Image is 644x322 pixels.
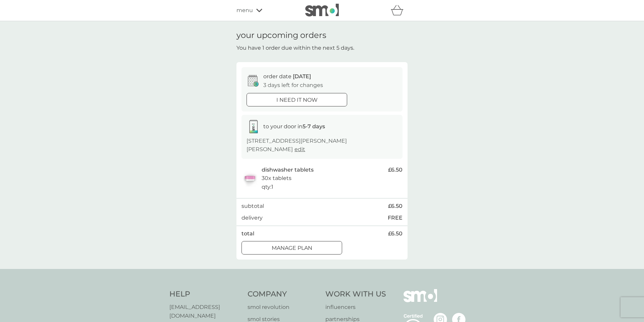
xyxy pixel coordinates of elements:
span: £6.50 [388,229,402,238]
img: smol [404,289,437,312]
p: dishwasher tablets [262,166,314,174]
p: 3 days left for changes [263,81,323,90]
p: 30x tablets [262,174,291,183]
a: edit [294,146,305,152]
h4: Help [169,289,241,300]
p: total [241,229,254,238]
img: smol [305,4,339,16]
h4: Work With Us [325,289,386,300]
span: [DATE] [293,73,311,80]
strong: 5-7 days [303,123,325,130]
p: FREE [388,214,402,222]
a: smol revolution [248,303,319,312]
p: qty : 1 [262,183,273,191]
a: influencers [325,303,386,312]
p: subtotal [241,202,264,211]
span: £6.50 [388,202,402,211]
p: i need it now [276,96,318,104]
p: [STREET_ADDRESS][PERSON_NAME][PERSON_NAME] [247,137,397,154]
div: basket [391,4,408,17]
p: You have 1 order due within the next 5 days. [236,44,354,52]
p: order date [263,72,311,81]
p: delivery [241,214,263,222]
h1: your upcoming orders [236,31,326,40]
span: to your door in [263,123,325,130]
span: £6.50 [388,166,402,174]
button: i need it now [247,93,347,106]
button: Manage plan [241,241,342,255]
a: [EMAIL_ADDRESS][DOMAIN_NAME] [169,303,241,320]
p: Manage plan [272,244,312,252]
span: menu [236,6,253,15]
h4: Company [248,289,319,300]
